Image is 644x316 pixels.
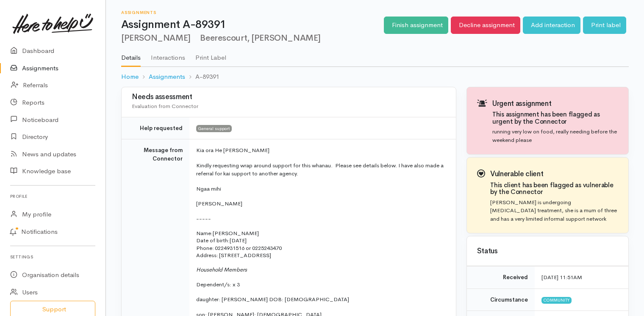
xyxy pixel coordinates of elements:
[384,17,448,34] a: Finish assignment
[132,93,446,101] h3: Needs assessment
[121,33,384,43] h2: [PERSON_NAME]
[196,252,218,259] span: Address:
[490,170,618,178] h3: Vulnerable client
[492,128,618,144] p: running very low on food, really needing before the weekend please
[492,100,618,108] h3: Urgent assignment
[196,266,247,273] span: Household Members
[196,33,321,43] span: Beerescourt, [PERSON_NAME]
[196,146,446,155] p: Kia ora He [PERSON_NAME]
[122,117,189,139] td: Help requested
[467,288,535,311] td: Circumstance
[196,125,232,132] span: General support
[490,182,618,196] h4: This client has been flagged as vulnerable by the Connector
[121,67,629,87] nav: breadcrumb
[196,237,230,244] span: Date of birth:
[583,17,626,34] a: Print label
[151,43,185,67] a: Interactions
[490,198,618,223] p: [PERSON_NAME] is undergoing [MEDICAL_DATA] treatment, she is a mum of three and has a very limite...
[196,281,240,288] span: Dependent/s: x 3
[121,19,384,31] h1: Assignment A-89391
[121,10,384,15] h6: Assignments
[196,200,446,208] p: [PERSON_NAME]
[541,274,582,281] time: [DATE] 11:51AM
[196,244,214,252] span: Phone:
[541,297,572,304] span: Community
[196,185,446,193] p: Ngaa mihi
[213,230,259,237] span: [PERSON_NAME]
[196,215,446,223] p: -----
[132,103,198,110] span: Evaluation from Connector
[149,72,185,82] a: Assignments
[230,237,247,244] span: [DATE]
[523,17,580,34] a: Add interaction
[195,43,226,67] a: Print Label
[196,230,213,237] span: Name:
[121,72,139,82] a: Home
[10,191,95,202] h6: Profile
[219,252,271,259] span: [STREET_ADDRESS]
[196,161,446,178] p: Kindly requesting wrap around support for this whanau. Please see details below. I have also made...
[467,266,535,289] td: Received
[451,17,520,34] a: Decline assignment
[477,247,618,255] h3: Status
[121,43,141,67] a: Details
[492,111,618,125] h4: This assignment has been flagged as urgent by the Connector
[215,244,282,252] span: 0224931516 or 0225243470
[196,295,446,304] p: daughter: [PERSON_NAME] DOB: [DEMOGRAPHIC_DATA]
[10,251,95,263] h6: Settings
[185,72,219,82] li: A-89391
